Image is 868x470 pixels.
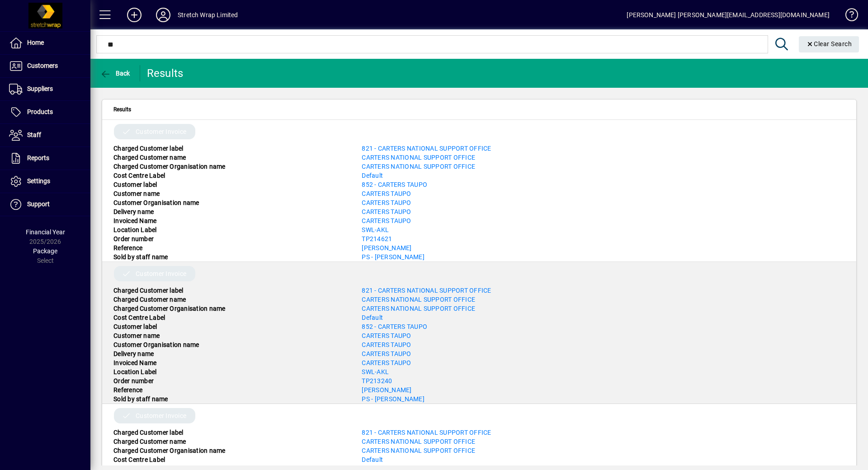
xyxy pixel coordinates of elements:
[107,189,355,198] div: Customer name
[107,153,355,162] div: Charged Customer name
[362,359,411,366] a: CARTERS TAUPO
[136,269,186,278] span: Customer Invoice
[27,131,41,138] span: Staff
[362,163,475,170] a: CARTERS NATIONAL SUPPORT OFFICE
[627,8,830,22] div: [PERSON_NAME] [PERSON_NAME][EMAIL_ADDRESS][DOMAIN_NAME]
[107,313,355,322] div: Cost Centre Label
[362,368,389,375] a: SWL-AKL
[5,101,90,123] a: Products
[362,447,475,454] a: CARTERS NATIONAL SUPPORT OFFICE
[27,39,44,46] span: Home
[362,181,427,188] span: 852 - CARTERS TAUPO
[362,395,425,403] a: PS - [PERSON_NAME]
[362,438,475,445] a: CARTERS NATIONAL SUPPORT OFFICE
[5,78,90,100] a: Suppliers
[5,147,90,170] a: Reports
[362,323,427,330] a: 852 - CARTERS TAUPO
[100,70,130,77] span: Back
[107,171,355,180] div: Cost Centre Label
[107,340,355,349] div: Customer Organisation name
[107,252,355,261] div: Sold by staff name
[362,429,491,436] a: 821 - CARTERS NATIONAL SUPPORT OFFICE
[107,455,355,464] div: Cost Centre Label
[362,341,411,348] a: CARTERS TAUPO
[27,154,49,161] span: Reports
[362,332,411,339] a: CARTERS TAUPO
[362,208,411,215] span: CARTERS TAUPO
[362,314,383,321] a: Default
[27,108,53,115] span: Products
[149,7,178,23] button: Profile
[362,154,475,161] a: CARTERS NATIONAL SUPPORT OFFICE
[362,226,389,233] a: SWL-AKL
[107,286,355,295] div: Charged Customer label
[107,144,355,153] div: Charged Customer label
[107,295,355,304] div: Charged Customer name
[362,253,425,261] a: PS - [PERSON_NAME]
[362,172,383,179] a: Default
[362,287,491,294] a: 821 - CARTERS NATIONAL SUPPORT OFFICE
[136,127,186,136] span: Customer Invoice
[107,331,355,340] div: Customer name
[362,377,392,385] span: TP213240
[362,386,411,394] a: [PERSON_NAME]
[107,180,355,189] div: Customer label
[362,456,383,463] a: Default
[362,199,411,206] a: CARTERS TAUPO
[107,207,355,216] div: Delivery name
[362,235,392,242] a: TP214621
[27,200,50,208] span: Support
[33,247,57,255] span: Package
[26,228,65,236] span: Financial Year
[107,428,355,437] div: Charged Customer label
[362,350,411,357] a: CARTERS TAUPO
[362,190,411,197] span: CARTERS TAUPO
[107,385,355,394] div: Reference
[362,296,475,303] span: CARTERS NATIONAL SUPPORT OFFICE
[107,243,355,252] div: Reference
[107,367,355,376] div: Location Label
[362,217,411,224] span: CARTERS TAUPO
[5,170,90,193] a: Settings
[107,225,355,234] div: Location Label
[5,124,90,147] a: Staff
[120,7,149,23] button: Add
[362,145,491,152] a: 821 - CARTERS NATIONAL SUPPORT OFFICE
[362,244,411,252] a: [PERSON_NAME]
[107,304,355,313] div: Charged Customer Organisation name
[147,66,185,81] div: Results
[178,8,238,22] div: Stretch Wrap Limited
[5,32,90,54] a: Home
[107,446,355,455] div: Charged Customer Organisation name
[362,305,475,312] a: CARTERS NATIONAL SUPPORT OFFICE
[136,411,186,420] span: Customer Invoice
[799,36,859,52] button: Clear
[107,349,355,358] div: Delivery name
[107,437,355,446] div: Charged Customer name
[107,198,355,207] div: Customer Organisation name
[90,65,140,81] app-page-header-button: Back
[27,85,53,92] span: Suppliers
[27,62,58,69] span: Customers
[806,40,852,47] span: Clear Search
[107,234,355,243] div: Order number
